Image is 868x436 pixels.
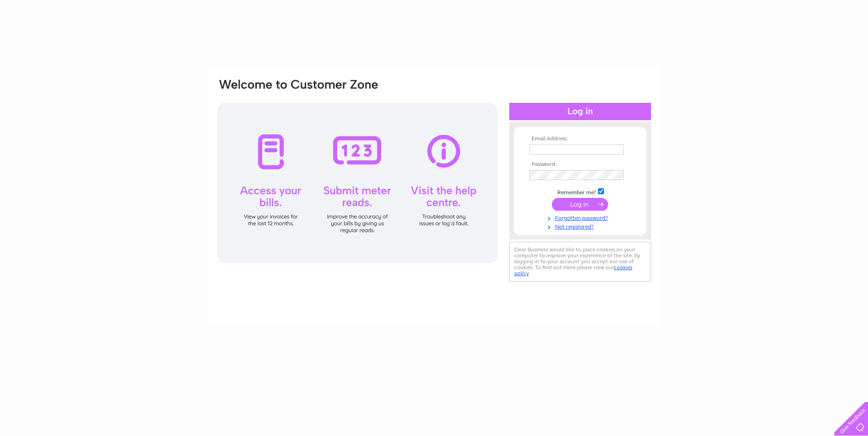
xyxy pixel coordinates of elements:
[529,213,633,222] a: Forgotten password?
[527,161,633,168] th: Password:
[552,198,608,211] input: Submit
[527,136,633,142] th: Email Address:
[514,264,632,276] a: cookies policy
[529,222,633,230] a: Not registered?
[527,187,633,196] td: Remember me?
[509,242,651,282] div: Clear Business would like to place cookies on your computer to improve your experience of the sit...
